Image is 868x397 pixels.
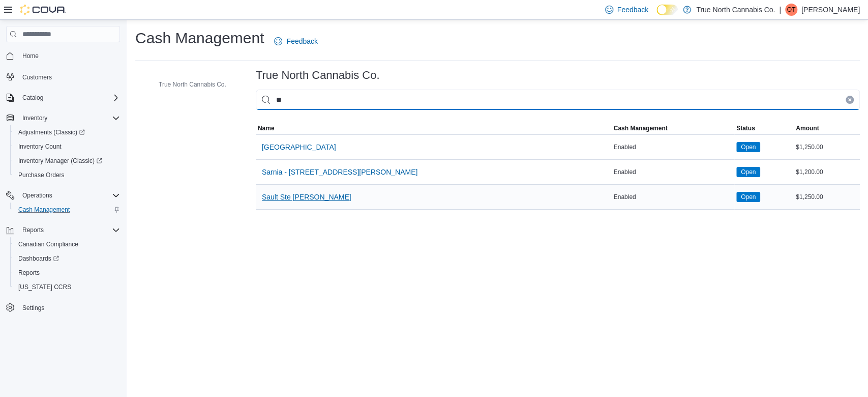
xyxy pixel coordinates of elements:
[14,169,120,181] span: Purchase Orders
[787,4,796,16] span: Ot
[159,80,226,89] span: True North Cannabis Co.
[22,52,39,60] span: Home
[2,223,124,237] button: Reports
[14,155,120,167] span: Inventory Manager (Classic)
[696,4,775,16] p: True North Cannabis Co.
[734,122,794,134] button: Status
[785,4,797,16] div: Oleksandr terekhov
[22,73,52,81] span: Customers
[10,203,124,217] button: Cash Management
[14,126,89,138] a: Adjustments (Classic)
[14,204,74,216] a: Cash Management
[796,124,819,132] span: Amount
[18,50,43,62] a: Home
[22,114,47,122] span: Inventory
[736,192,760,202] span: Open
[14,281,75,293] a: [US_STATE] CCRS
[262,142,336,152] span: [GEOGRAPHIC_DATA]
[736,142,760,152] span: Open
[656,5,678,15] input: Dark Mode
[18,301,120,314] span: Settings
[14,204,120,216] span: Cash Management
[18,112,120,124] span: Inventory
[14,267,120,279] span: Reports
[18,254,59,263] span: Dashboards
[18,283,71,291] span: [US_STATE] CCRS
[741,143,756,152] span: Open
[258,137,340,157] button: [GEOGRAPHIC_DATA]
[18,71,56,83] a: Customers
[2,69,124,84] button: Customers
[10,139,124,154] button: Inventory Count
[270,31,321,51] a: Feedback
[10,266,124,280] button: Reports
[10,125,124,139] a: Adjustments (Classic)
[741,192,756,202] span: Open
[262,167,418,177] span: Sarnia - [STREET_ADDRESS][PERSON_NAME]
[617,5,648,15] span: Feedback
[794,122,860,134] button: Amount
[14,126,120,138] span: Adjustments (Classic)
[794,191,860,203] div: $1,250.00
[18,224,120,236] span: Reports
[262,192,351,202] span: Sault Ste [PERSON_NAME]
[258,124,275,132] span: Name
[2,48,124,63] button: Home
[18,206,70,214] span: Cash Management
[10,154,124,168] a: Inventory Manager (Classic)
[18,128,85,136] span: Adjustments (Classic)
[14,238,120,250] span: Canadian Compliance
[18,49,120,62] span: Home
[22,191,52,200] span: Operations
[794,166,860,178] div: $1,200.00
[612,191,734,203] div: Enabled
[10,251,124,266] a: Dashboards
[612,122,734,134] button: Cash Management
[2,188,124,203] button: Operations
[14,252,63,265] a: Dashboards
[2,300,124,315] button: Settings
[2,91,124,105] button: Catalog
[794,141,860,153] div: $1,250.00
[14,281,120,293] span: Washington CCRS
[286,36,317,46] span: Feedback
[14,169,69,181] a: Purchase Orders
[14,252,120,265] span: Dashboards
[10,237,124,251] button: Canadian Compliance
[18,112,51,124] button: Inventory
[10,168,124,182] button: Purchase Orders
[18,302,48,314] a: Settings
[6,44,120,342] nav: Complex example
[256,122,612,134] button: Name
[801,4,860,16] p: [PERSON_NAME]
[258,187,355,207] button: Sault Ste [PERSON_NAME]
[779,4,781,16] p: |
[18,143,62,151] span: Inventory Count
[18,92,47,104] button: Catalog
[14,267,44,279] a: Reports
[22,94,43,102] span: Catalog
[135,28,264,48] h1: Cash Management
[18,157,102,165] span: Inventory Manager (Classic)
[846,96,854,104] button: Clear input
[18,224,48,236] button: Reports
[18,269,40,277] span: Reports
[256,69,380,81] h3: True North Cannabis Co.
[258,162,422,182] button: Sarnia - [STREET_ADDRESS][PERSON_NAME]
[14,155,106,167] a: Inventory Manager (Classic)
[14,140,120,153] span: Inventory Count
[144,78,230,91] button: True North Cannabis Co.
[14,238,82,250] a: Canadian Compliance
[18,189,120,202] span: Operations
[10,280,124,294] button: [US_STATE] CCRS
[2,111,124,125] button: Inventory
[18,70,120,83] span: Customers
[14,140,66,153] a: Inventory Count
[20,5,66,15] img: Cova
[18,171,65,179] span: Purchase Orders
[612,166,734,178] div: Enabled
[736,167,760,177] span: Open
[256,90,860,110] input: This is a search bar. As you type, the results lower in the page will automatically filter.
[22,304,44,312] span: Settings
